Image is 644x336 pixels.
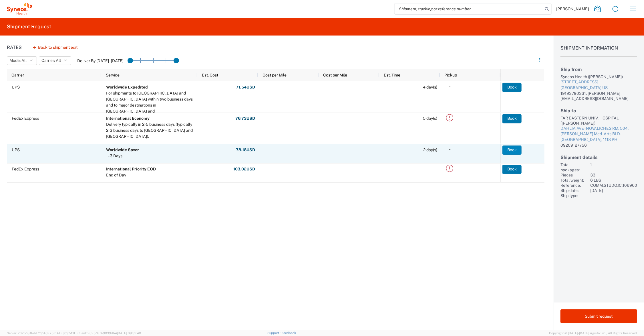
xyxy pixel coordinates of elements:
button: Submit request [560,309,637,323]
h2: Shipment details [560,155,637,160]
h2: Shipment Request [7,23,51,30]
span: Service [106,73,120,77]
strong: 76.73 USD [236,116,255,121]
a: DAHLIA AVE - NOVALICHES RM. 504, [PERSON_NAME] Med. Arts BLD.[GEOGRAPHIC_DATA], 1118 PH [560,126,637,143]
button: Carrier: All [39,56,71,65]
button: 71.54USD [236,83,256,92]
div: FAR EASTERN UNIV. HOSPITAL ([PERSON_NAME]) [560,115,637,126]
button: Book [502,165,522,174]
div: 19193790331, [PERSON_NAME][EMAIL_ADDRESS][DOMAIN_NAME] [560,91,637,101]
span: Client: 2025.18.0-9839db4 [77,331,141,335]
button: Book [502,83,522,92]
span: [PERSON_NAME] [556,6,589,11]
span: UPS [12,85,20,89]
button: Mode: All [7,56,37,65]
b: Worldwide Expedited [106,85,148,89]
div: 09209127756 [560,143,637,148]
div: For shipments to Canada and Mexico within two business days and to major destinations in Europe a... [106,90,195,120]
span: Cost per Mile [323,73,347,77]
div: Total packages: [560,162,588,172]
div: Reference: [560,183,588,188]
div: 1 - 3 Days [106,153,139,159]
span: Pickup [445,73,457,77]
span: Mode: All [9,58,27,63]
button: 76.73USD [235,114,256,123]
div: [DATE] [590,188,637,193]
span: Carrier: All [41,58,61,63]
b: Worldwide Saver [106,148,139,152]
span: 2 day(s) [424,148,438,152]
div: COMM.STUDO.IC.106960 [590,183,637,188]
div: [STREET_ADDRESS] [560,79,637,85]
h1: Rates [7,45,22,50]
span: FedEx Express [12,167,39,172]
strong: 103.02 USD [234,167,255,172]
h2: Ship from [560,67,637,72]
div: [GEOGRAPHIC_DATA], 1118 PH [560,137,637,143]
span: Est. Time [384,73,401,77]
div: Ship date: [560,188,588,193]
span: FedEx Express [12,116,39,121]
span: Server: 2025.18.0-dd719145275 [7,331,75,335]
div: Total weight: [560,178,588,183]
div: Syneos Health ([PERSON_NAME]) [560,74,637,79]
button: Back to shipment edit [29,42,82,52]
button: 78.18USD [236,146,256,155]
button: Book [502,146,522,155]
div: 1 [590,162,637,172]
div: End of Day [106,172,156,178]
span: Cost per Mile [263,73,287,77]
h1: Shipment Information [560,45,637,57]
button: Book [502,114,522,123]
span: Copyright © [DATE]-[DATE] Agistix Inc., All Rights Reserved [549,331,637,336]
a: Feedback [282,331,296,335]
a: Support [267,331,282,335]
div: 33 [590,172,637,178]
h2: Ship to [560,108,637,113]
div: Pieces [560,172,588,178]
div: Ship type: [560,193,588,198]
div: 6 LBS [590,178,637,183]
b: International Priority EOD [106,167,156,172]
span: Carrier [11,73,24,77]
strong: 78.18 USD [236,147,255,153]
span: 5 day(s) [423,116,438,121]
label: Deliver By [DATE] - [DATE] [77,58,124,63]
a: [STREET_ADDRESS][GEOGRAPHIC_DATA] US [560,79,637,91]
input: Shipment, tracking or reference number [395,3,543,14]
span: 4 day(s) [423,85,438,89]
div: [GEOGRAPHIC_DATA] US [560,85,637,91]
div: Delivery typically in 2-5 business days (typically 2-3 business days to Canada and Mexico). [106,122,195,140]
span: UPS [12,148,20,152]
button: 103.02USD [233,165,256,174]
b: International Economy [106,116,150,121]
span: [DATE] 09:32:48 [117,331,141,335]
strong: 71.54 USD [236,85,255,90]
span: [DATE] 09:51:11 [53,331,75,335]
div: DAHLIA AVE - NOVALICHES RM. 504, [PERSON_NAME] Med. Arts BLD. [560,126,637,137]
span: Est. Cost [202,73,218,77]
